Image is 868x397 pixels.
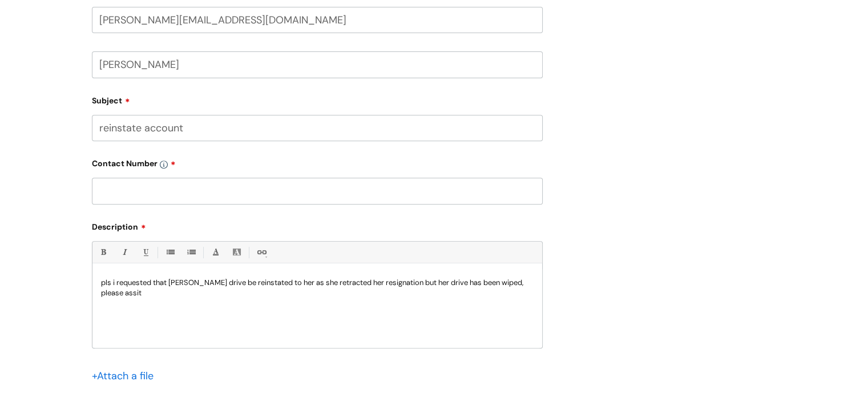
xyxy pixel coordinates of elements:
a: Font Color [208,245,223,259]
input: Your Name [92,51,543,78]
a: 1. Ordered List (Ctrl-Shift-8) [184,245,198,259]
input: Email [92,7,543,33]
a: Back Color [229,245,244,259]
p: pls i requested that [PERSON_NAME] drive be reinstated to her as she retracted her resignation bu... [101,278,534,298]
a: Link [254,245,268,259]
label: Subject [92,92,543,106]
label: Contact Number [92,155,543,169]
a: Italic (Ctrl-I) [117,245,131,259]
a: • Unordered List (Ctrl-Shift-7) [163,245,177,259]
a: Underline(Ctrl-U) [138,245,152,259]
a: Bold (Ctrl-B) [96,245,110,259]
img: info-icon.svg [160,161,168,169]
label: Description [92,218,543,232]
div: Attach a file [92,367,160,385]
